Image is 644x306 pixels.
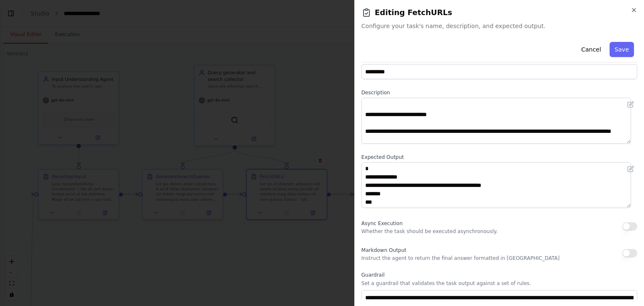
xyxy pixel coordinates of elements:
[361,154,637,161] label: Expected Output
[361,280,637,287] p: Set a guardrail that validates the task output against a set of rules.
[610,42,634,57] button: Save
[626,99,636,109] button: Open in editor
[361,247,406,253] span: Markdown Output
[361,272,637,278] label: Guardrail
[626,164,636,174] button: Open in editor
[361,22,637,30] span: Configure your task's name, description, and expected output.
[576,42,606,57] button: Cancel
[361,220,402,226] span: Async Execution
[361,255,560,262] p: Instruct the agent to return the final answer formatted in [GEOGRAPHIC_DATA]
[361,7,637,18] h2: Editing FetchURLs
[361,228,498,235] p: Whether the task should be executed asynchronously.
[361,89,637,96] label: Description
